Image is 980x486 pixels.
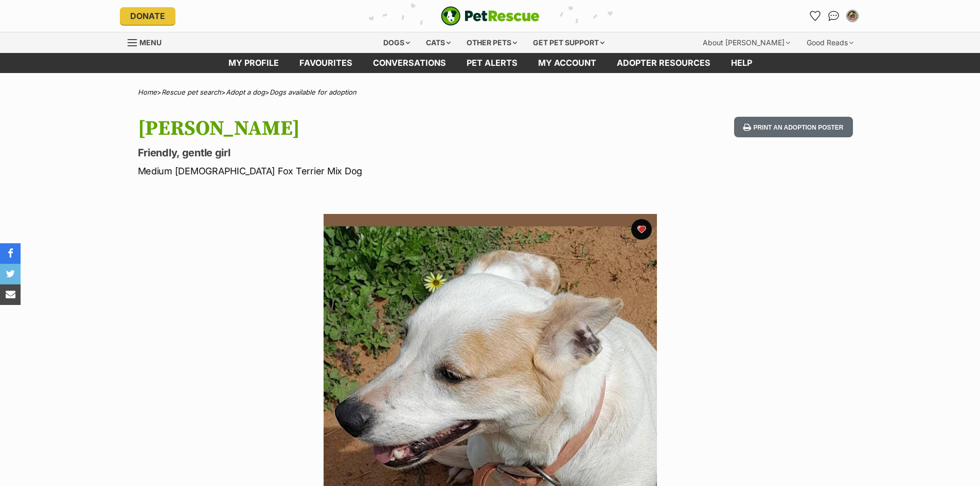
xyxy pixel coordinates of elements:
a: Rescue pet search [162,88,221,96]
a: Conversations [826,8,842,24]
a: Menu [128,32,169,51]
img: MAUREEN HUGHES profile pic [847,11,858,21]
a: Dogs available for adoption [270,88,357,96]
a: Help [721,53,762,73]
a: Pet alerts [456,53,528,73]
img: logo-e224e6f780fb5917bec1dbf3a21bbac754714ae5b6737aabdf751b685950b380.svg [441,6,540,26]
button: My account [844,8,861,24]
p: Medium [DEMOGRAPHIC_DATA] Fox Terrier Mix Dog [138,164,573,178]
p: Friendly, gentle girl [138,146,573,160]
span: Menu [139,38,162,47]
div: Good Reads [799,32,861,53]
a: My account [528,53,607,73]
button: Print an adoption poster [734,117,852,138]
div: Other pets [459,32,524,53]
img: chat-41dd97257d64d25036548639549fe6c8038ab92f7586957e7f3b1b290dea8141.svg [828,11,839,21]
div: About [PERSON_NAME] [696,32,797,53]
a: Adopter resources [607,53,721,73]
a: Favourites [807,8,824,24]
a: Home [138,88,157,96]
div: Get pet support [526,32,612,53]
a: PetRescue [441,6,540,26]
button: favourite [631,219,652,240]
a: Donate [120,7,175,25]
a: My profile [218,53,289,73]
ul: Account quick links [807,8,861,24]
a: conversations [363,53,456,73]
a: Favourites [289,53,363,73]
div: > > > [112,88,868,96]
div: Dogs [376,32,417,53]
a: Adopt a dog [226,88,265,96]
div: Cats [419,32,458,53]
h1: [PERSON_NAME] [138,117,573,140]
